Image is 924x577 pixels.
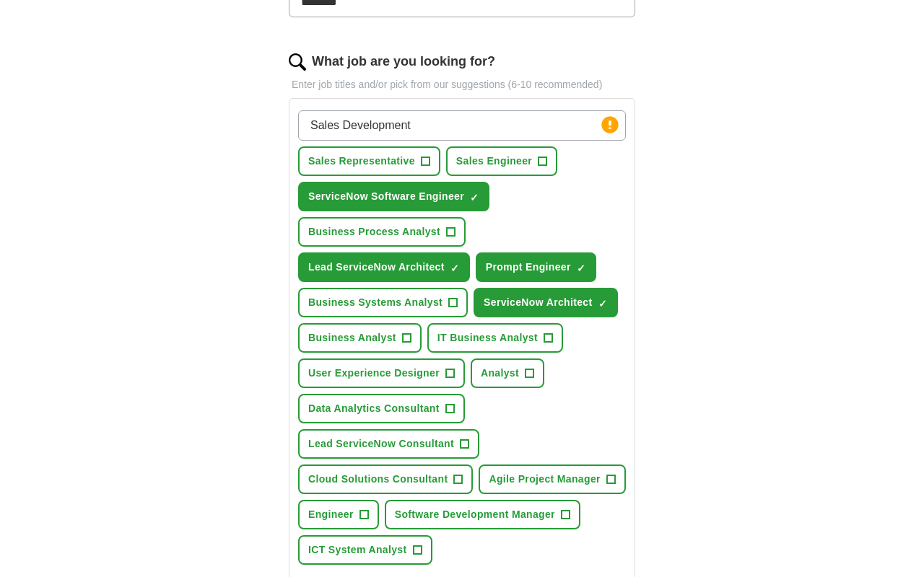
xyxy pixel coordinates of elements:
[298,288,468,317] button: Business Systems Analyst
[298,535,432,565] button: ICT System Analyst
[395,507,555,522] span: Software Development Manager
[298,323,422,353] button: Business Analyst
[298,394,465,423] button: Data Analytics Consultant
[450,263,459,274] span: ✓
[298,358,465,388] button: User Experience Designer
[486,260,571,275] span: Prompt Engineer
[308,366,440,381] span: User Experience Designer
[308,330,396,345] span: Business Analyst
[298,146,440,176] button: Sales Representative
[437,330,538,345] span: IT Business Analyst
[289,53,306,71] img: search.png
[577,263,585,274] span: ✓
[298,429,479,459] button: Lead ServiceNow Consultant
[298,464,473,494] button: Cloud Solutions Consultant
[308,436,454,452] span: Lead ServiceNow Consultant
[476,252,596,282] button: Prompt Engineer✓
[308,224,440,239] span: Business Process Analyst
[298,500,379,529] button: Engineer
[289,77,635,92] p: Enter job titles and/or pick from our suggestions (6-10 recommended)
[312,52,495,71] label: What job are you looking for?
[308,295,443,310] span: Business Systems Analyst
[298,252,470,282] button: Lead ServiceNow Architect✓
[474,288,617,317] button: ServiceNow Architect✓
[308,189,464,204] span: ServiceNow Software Engineer
[479,464,625,494] button: Agile Project Manager
[308,401,440,416] span: Data Analytics Consultant
[298,110,626,141] input: Type a job title and press enter
[385,500,580,529] button: Software Development Manager
[308,507,354,522] span: Engineer
[471,358,544,388] button: Analyst
[308,542,407,558] span: ICT System Analyst
[446,146,557,176] button: Sales Engineer
[470,192,479,203] span: ✓
[298,182,489,211] button: ServiceNow Software Engineer✓
[427,323,563,353] button: IT Business Analyst
[484,295,592,310] span: ServiceNow Architect
[481,366,519,381] span: Analyst
[308,154,415,169] span: Sales Representative
[489,472,600,487] span: Agile Project Manager
[308,472,448,487] span: Cloud Solutions Consultant
[308,260,445,275] span: Lead ServiceNow Architect
[598,298,607,309] span: ✓
[298,217,466,247] button: Business Process Analyst
[456,154,532,169] span: Sales Engineer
